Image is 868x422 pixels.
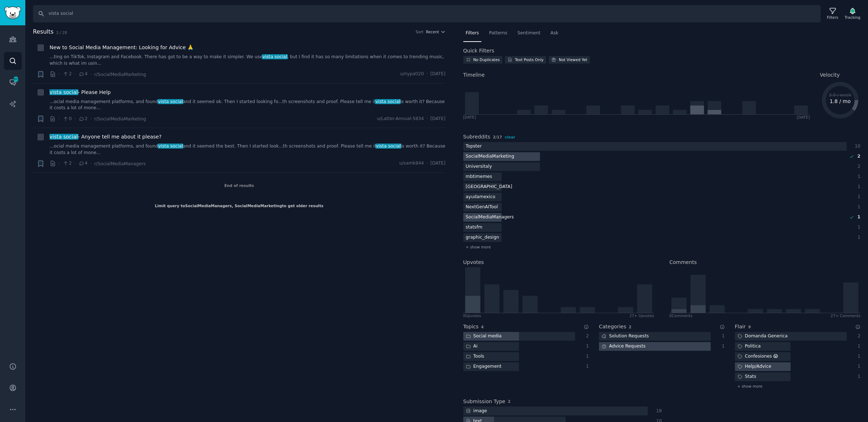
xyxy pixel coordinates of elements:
span: + show more [737,384,763,389]
h2: Upvotes [463,259,484,266]
a: New to Social Media Management: Looking for Advice 🙏 [50,44,193,51]
span: Results [33,27,54,37]
div: Domanda Generica [735,332,790,341]
div: Text Posts Only [515,57,544,62]
a: ...ocial media management platforms, and foundvista socialand it seemed the best. Then I started ... [50,143,446,156]
span: r/SocialMediaMarketing [94,116,146,122]
div: Limit query to SocialMediaManagers, SocialMediaMarketing to get older results [155,203,323,208]
span: · [74,115,76,123]
span: Velocity [820,71,840,79]
div: [DATE] [463,115,476,120]
span: · [426,160,428,167]
div: 27+ Comments [831,313,860,318]
div: 0 Comment s [669,313,693,318]
div: 1 [854,234,861,241]
div: 1 [854,214,861,221]
span: 303 [13,77,19,82]
span: clear [505,135,515,139]
div: 0 Upvote s [463,313,481,318]
h2: Subreddits [463,133,490,141]
div: statsfm [463,223,485,232]
div: Not Viewed Yet [559,57,587,62]
div: 2 [854,163,861,170]
h2: Submission Type [463,398,506,405]
span: vista social [158,144,184,149]
div: End of results [33,173,446,198]
div: Politica [735,342,763,351]
span: vista social [49,134,78,140]
div: 1 [854,363,861,370]
span: r/SocialMediaManagers [94,161,145,166]
span: u/nypatl20 [400,71,424,77]
span: Timeline [463,71,485,79]
span: [DATE] [430,160,445,167]
button: Tracking [842,6,863,21]
div: mbtimemes [463,172,495,182]
div: Engagement [463,362,504,371]
h2: Quick Filters [463,47,494,55]
div: Social media [463,332,504,341]
span: Filters [466,30,479,37]
div: ayudamexico [463,193,498,202]
div: graphic_design [463,233,502,242]
span: Patterns [489,30,507,37]
span: - Please Help [50,89,111,96]
span: Sentiment [518,30,540,37]
div: 1 [854,343,861,350]
span: · [59,160,60,167]
div: Confesiones 😱 [735,352,780,361]
span: 2 [63,160,72,167]
div: 18 [655,408,662,414]
div: SocialMediaMarketing [463,152,517,161]
input: Search Keyword [33,5,821,22]
span: 2 [78,116,88,122]
span: · [426,71,428,77]
span: vista social [375,99,401,104]
div: SocialMediaManagers [463,213,516,222]
span: · [59,71,60,78]
a: vista social- Please Help [50,89,111,96]
div: Ai [463,342,480,351]
div: image [463,406,490,415]
button: Recent [426,29,446,34]
span: 2 [63,71,72,77]
span: 2 / 17 [493,135,502,139]
div: Tools [463,352,487,361]
span: vista social [158,99,184,104]
span: · [59,115,60,123]
div: 2 [583,333,589,340]
div: 1 [854,374,861,380]
h2: Topics [463,323,479,331]
div: Tracking [844,15,860,20]
div: 1 [718,333,725,340]
span: 4 [78,160,88,167]
a: 303 [4,73,22,91]
span: 4 [78,71,88,77]
div: 1 [854,194,861,200]
div: Advice Requests [599,342,648,351]
span: 0 [63,116,72,122]
div: Universitaly [463,162,495,171]
span: 9 [748,325,751,329]
span: 2 [629,325,631,329]
span: [DATE] [430,71,445,77]
text: 1.8 / mo [830,98,851,104]
div: 1 [583,353,589,360]
div: 1 [854,224,861,231]
span: 3 / 28 [56,30,67,35]
span: u/Latter-Annual-5834 [377,116,424,122]
h2: Flair [735,323,746,331]
span: · [426,116,428,122]
div: 1 [854,174,861,180]
span: · [90,160,92,167]
span: Recent [426,29,439,34]
div: 1 [854,184,861,190]
span: 4 [481,325,484,329]
a: ...ocial media management platforms, and foundvista socialand it seemed ok. Then I started lookin... [50,99,446,111]
span: r/SocialMediaMarketing [94,72,146,77]
img: GummySearch logo [4,7,21,19]
span: - Anyone tell me about it please? [50,133,162,141]
div: No Duplicates [473,57,500,62]
span: · [90,115,92,123]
